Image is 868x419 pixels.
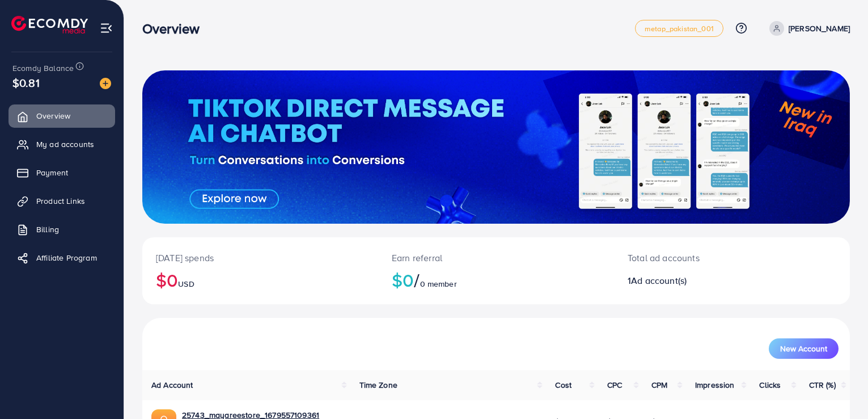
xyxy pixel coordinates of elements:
span: Payment [36,167,68,178]
h3: Overview [142,20,209,37]
p: [PERSON_NAME] [789,22,850,35]
img: image [100,78,111,89]
img: menu [100,22,113,35]
span: Ecomdy Balance [12,62,74,74]
span: Impression [695,379,735,391]
span: My ad accounts [36,139,94,150]
span: metap_pakistan_001 [645,25,714,32]
span: Affiliate Program [36,252,97,263]
a: My ad accounts [9,133,115,156]
p: Earn referral [392,251,600,265]
h2: 1 [628,275,777,286]
span: 0 member [420,278,457,290]
span: $0.81 [12,74,40,91]
span: Product Links [36,195,85,207]
span: Time Zone [359,379,397,391]
a: Billing [9,218,115,241]
button: New Account [769,338,839,359]
span: CTR (%) [809,379,836,391]
span: / [414,267,420,293]
a: Payment [9,161,115,184]
span: New Account [780,345,827,353]
span: Billing [36,224,59,235]
span: Cost [555,379,571,391]
h2: $0 [156,269,365,291]
span: USD [178,278,194,290]
a: metap_pakistan_001 [635,20,723,37]
a: Affiliate Program [9,246,115,269]
img: logo [11,16,88,33]
p: [DATE] spends [156,251,365,265]
span: CPM [651,379,667,391]
span: Ad account(s) [631,274,687,287]
a: Overview [9,104,115,127]
h2: $0 [392,269,600,291]
p: Total ad accounts [628,251,777,265]
span: CPC [607,379,622,391]
span: Overview [36,110,70,121]
span: Clicks [759,379,781,391]
span: Ad Account [151,379,193,391]
a: [PERSON_NAME] [765,21,850,36]
a: Product Links [9,190,115,212]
